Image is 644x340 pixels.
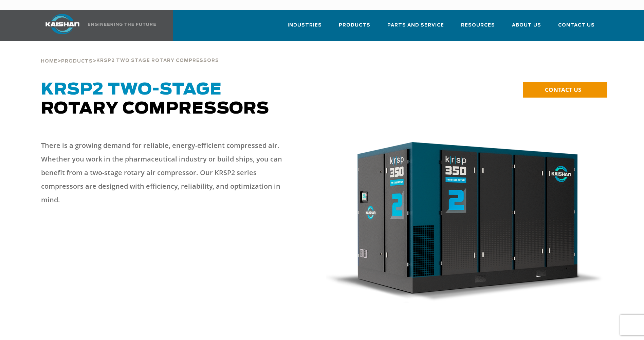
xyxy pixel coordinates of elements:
span: KRSP2 Two-Stage [41,82,222,98]
span: Resources [461,21,495,29]
a: Contact Us [558,16,595,39]
img: krsp350 [326,142,604,303]
span: Products [61,59,93,64]
span: Contact Us [558,21,595,29]
a: Products [339,16,370,39]
div: > > [41,41,219,67]
img: kaishan logo [37,14,88,34]
a: Parts and Service [387,16,444,39]
a: Kaishan USA [37,10,157,41]
span: About Us [512,21,541,29]
span: krsp2 two stage rotary compressors [96,58,219,63]
a: Resources [461,16,495,39]
a: Products [61,58,93,64]
span: Rotary Compressors [41,82,269,117]
span: Industries [288,21,322,29]
span: Home [41,59,57,64]
span: Products [339,21,370,29]
a: Industries [288,16,322,39]
p: There is a growing demand for reliable, energy-efficient compressed air. Whether you work in the ... [41,139,295,207]
a: Home [41,58,57,64]
a: CONTACT US [523,82,607,98]
a: About Us [512,16,541,39]
img: Engineering the future [88,23,156,26]
span: CONTACT US [545,86,581,93]
span: Parts and Service [387,21,444,29]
